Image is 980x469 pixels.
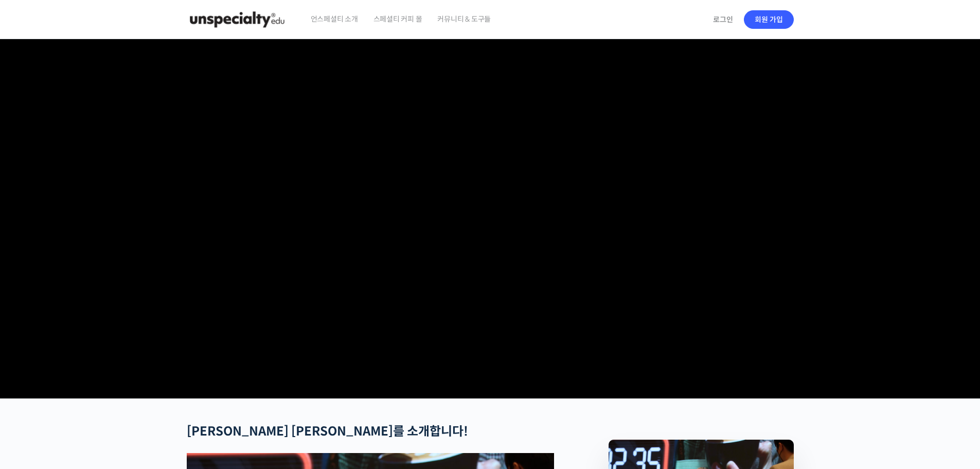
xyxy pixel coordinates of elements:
[744,10,794,29] a: 회원 가입
[187,424,554,439] h2: [PERSON_NAME] [PERSON_NAME]를 소개합니다!
[707,8,739,31] a: 로그인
